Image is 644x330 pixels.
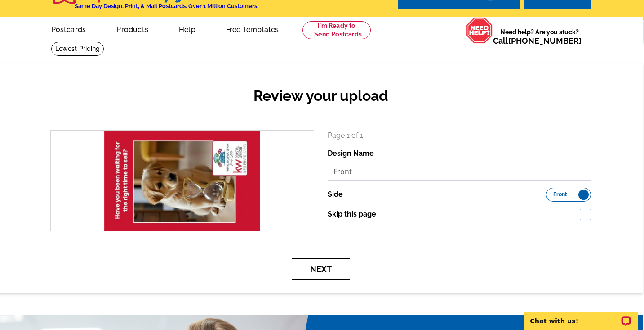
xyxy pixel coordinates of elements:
a: Products [102,18,163,39]
a: [PHONE_NUMBER] [508,36,582,45]
p: Page 1 of 1 [328,130,591,141]
label: Skip this page [328,209,376,220]
img: help [466,17,493,44]
span: Need help? Are you stuck? [493,27,586,45]
span: Call [493,36,582,45]
h4: Same Day Design, Print, & Mail Postcards. Over 1 Million Customers. [75,3,258,9]
a: Help [164,18,210,39]
h2: Review your upload [44,87,598,104]
a: Free Templates [212,18,293,39]
input: File Name [328,163,591,181]
span: Front [553,192,567,197]
a: Postcards [37,18,101,39]
iframe: LiveChat chat widget [518,302,644,330]
label: Side [328,189,343,200]
label: Design Name [328,148,374,159]
button: Next [292,258,350,280]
